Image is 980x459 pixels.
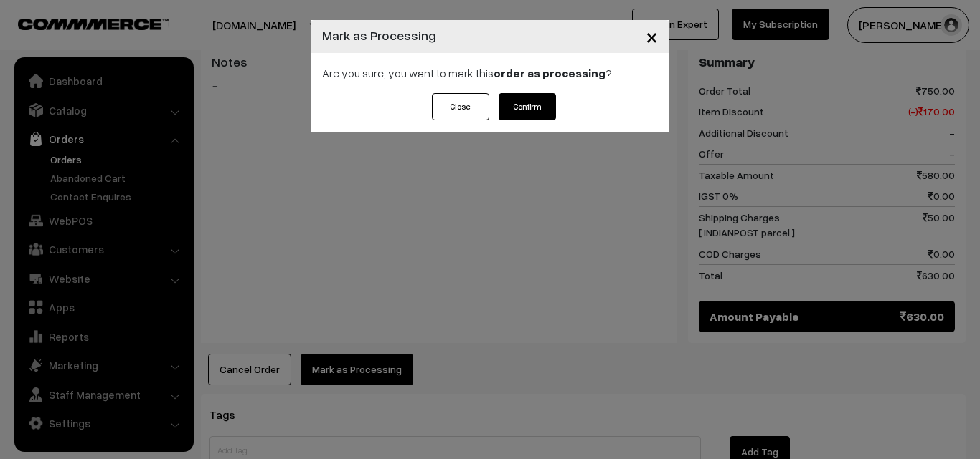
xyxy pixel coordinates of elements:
[634,14,669,59] button: Close
[432,93,489,120] button: Close
[499,93,556,120] button: Confirm
[322,26,436,45] h4: Mark as Processing
[646,23,658,49] span: ×
[494,66,606,80] strong: order as processing
[311,53,669,93] div: Are you sure, you want to mark this ?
